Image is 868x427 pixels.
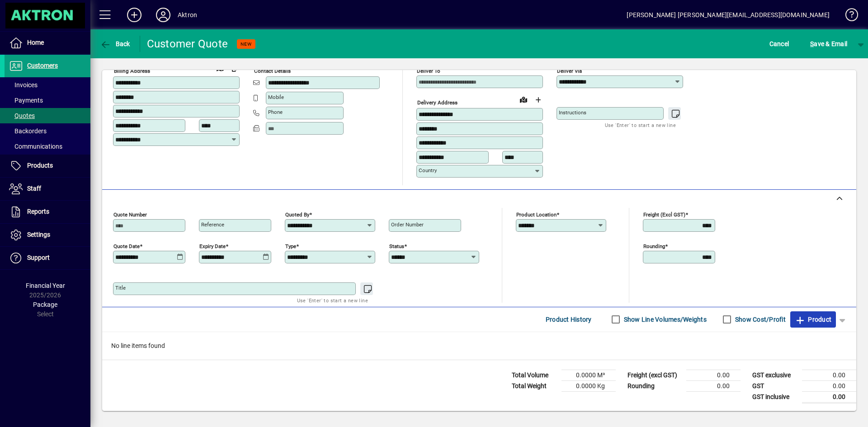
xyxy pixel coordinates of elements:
[227,61,242,75] button: Copy to Delivery address
[622,315,707,324] label: Show Line Volumes/Weights
[27,208,49,215] span: Reports
[5,224,90,246] a: Settings
[507,370,561,380] td: Total Volume
[391,221,424,228] mat-label: Order number
[507,380,561,391] td: Total Weight
[767,36,792,52] button: Cancel
[33,301,57,308] span: Package
[5,155,90,177] a: Products
[9,81,38,89] span: Invoices
[98,36,132,52] button: Back
[27,231,50,238] span: Settings
[561,380,616,391] td: 0.0000 Kg
[419,167,437,174] mat-label: Country
[806,36,852,52] button: Save & Email
[102,332,856,360] div: No line items found
[241,41,252,47] span: NEW
[5,77,90,93] a: Invoices
[5,201,90,223] a: Reports
[542,311,595,328] button: Product History
[9,97,43,104] span: Payments
[27,39,44,46] span: Home
[285,243,296,249] mat-label: Type
[297,295,368,305] mat-hint: Use 'Enter' to start a new line
[27,254,50,261] span: Support
[9,143,62,150] span: Communications
[27,162,53,169] span: Products
[643,211,685,217] mat-label: Freight (excl GST)
[5,123,90,139] a: Backorders
[561,370,616,380] td: 0.0000 M³
[268,109,283,115] mat-label: Phone
[686,370,741,380] td: 0.00
[5,139,90,154] a: Communications
[90,36,140,52] app-page-header-button: Back
[802,391,856,403] td: 0.00
[516,211,557,217] mat-label: Product location
[201,221,224,228] mat-label: Reference
[26,282,65,289] span: Financial Year
[9,112,35,119] span: Quotes
[623,380,686,391] td: Rounding
[9,127,47,135] span: Backorders
[100,40,130,47] span: Back
[516,92,531,107] a: View on map
[769,37,789,51] span: Cancel
[802,370,856,380] td: 0.00
[790,311,836,328] button: Product
[199,243,226,249] mat-label: Expiry date
[627,8,830,22] div: [PERSON_NAME] [PERSON_NAME][EMAIL_ADDRESS][DOMAIN_NAME]
[795,312,831,327] span: Product
[810,37,847,51] span: ave & Email
[213,61,227,75] a: View on map
[389,243,404,249] mat-label: Status
[557,68,582,74] mat-label: Deliver via
[810,40,814,47] span: S
[149,7,178,23] button: Profile
[120,7,149,23] button: Add
[178,8,197,22] div: Aktron
[113,211,147,217] mat-label: Quote number
[531,93,545,107] button: Choose address
[27,62,58,69] span: Customers
[748,370,802,380] td: GST exclusive
[113,243,140,249] mat-label: Quote date
[27,185,41,192] span: Staff
[733,315,786,324] label: Show Cost/Profit
[605,120,676,130] mat-hint: Use 'Enter' to start a new line
[268,94,284,100] mat-label: Mobile
[546,312,592,327] span: Product History
[748,391,802,403] td: GST inclusive
[5,32,90,54] a: Home
[5,93,90,108] a: Payments
[623,370,686,380] td: Freight (excl GST)
[559,109,586,116] mat-label: Instructions
[748,380,802,391] td: GST
[643,243,665,249] mat-label: Rounding
[5,108,90,123] a: Quotes
[285,211,309,217] mat-label: Quoted by
[686,380,741,391] td: 0.00
[5,247,90,269] a: Support
[147,37,228,51] div: Customer Quote
[839,2,857,31] a: Knowledge Base
[115,285,126,291] mat-label: Title
[802,380,856,391] td: 0.00
[417,68,440,74] mat-label: Deliver To
[5,178,90,200] a: Staff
